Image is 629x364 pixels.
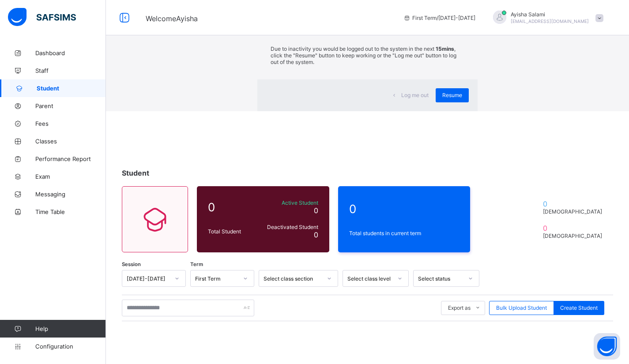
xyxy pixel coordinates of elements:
span: Ayisha Salami [511,11,589,18]
span: [DEMOGRAPHIC_DATA] [543,208,602,215]
span: Export as [448,304,471,311]
span: [EMAIL_ADDRESS][DOMAIN_NAME] [511,19,589,24]
span: Help [35,325,105,332]
span: 0 [349,202,460,216]
span: 0 [543,199,602,208]
span: Dashboard [35,49,106,56]
div: Select class level [347,275,392,281]
span: 0 [314,206,318,215]
div: AyishaSalami [484,11,608,25]
span: Messaging [35,191,106,198]
span: Student [37,85,106,92]
span: 0 [543,224,602,233]
span: Bulk Upload Student [496,304,547,311]
span: 0 [314,230,318,239]
strong: 15mins [436,45,454,52]
span: Time Table [35,208,106,215]
button: Open asap [594,333,620,360]
span: Resume [442,92,462,98]
div: First Term [195,275,238,281]
span: Total students in current term [349,230,460,236]
img: safsims [8,8,76,26]
span: Parent [35,102,106,109]
span: Performance Report [35,155,106,162]
span: Session [122,261,141,267]
span: 0 [208,200,255,214]
span: Configuration [35,343,105,350]
span: Create Student [560,304,598,311]
span: Staff [35,67,106,74]
span: Exam [35,173,106,180]
span: Fees [35,120,106,127]
span: Student [122,169,149,177]
div: Total Student [206,226,257,237]
span: Active Student [260,199,318,206]
div: Select status [418,275,463,281]
span: [DEMOGRAPHIC_DATA] [543,233,602,239]
span: Term [190,261,203,267]
span: session/term information [403,15,475,21]
span: Welcome Ayisha [146,14,198,23]
span: Classes [35,138,106,145]
p: Due to inactivity you would be logged out to the system in the next , click the "Resume" button t... [271,45,464,65]
span: Deactivated Student [260,224,318,230]
span: Log me out [401,92,429,98]
div: Select class section [264,275,322,281]
div: [DATE]-[DATE] [127,275,169,281]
